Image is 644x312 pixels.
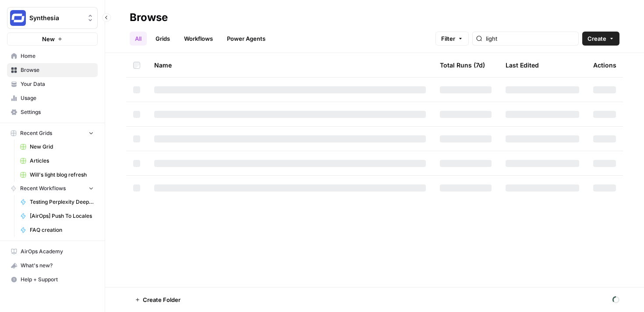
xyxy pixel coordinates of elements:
[7,77,98,91] a: Your Data
[130,11,168,25] div: Browse
[30,198,94,206] span: Testing Perplexity Deep Research
[16,154,98,168] a: Articles
[7,259,98,273] button: What's new?
[16,195,98,209] a: Testing Perplexity Deep Research
[21,66,94,74] span: Browse
[222,32,271,46] a: Power Agents
[20,129,52,137] span: Recent Grids
[7,91,98,105] a: Usage
[16,168,98,182] a: Will's light blog refresh
[21,108,94,116] span: Settings
[441,34,455,43] span: Filter
[7,259,97,272] div: What's new?
[582,32,619,46] button: Create
[21,276,94,284] span: Help + Support
[486,34,575,43] input: Search
[29,14,82,22] span: Synthesia
[593,53,616,77] div: Actions
[42,35,55,43] span: New
[16,209,98,223] a: [AirOps] Push To Locales
[435,32,469,46] button: Filter
[21,248,94,255] span: AirOps Academy
[16,140,98,154] a: New Grid
[7,63,98,77] a: Browse
[154,53,426,77] div: Name
[21,80,94,88] span: Your Data
[7,127,98,140] button: Recent Grids
[20,184,66,192] span: Recent Workflows
[30,212,94,220] span: [AirOps] Push To Locales
[30,226,94,234] span: FAQ creation
[143,295,180,304] span: Create Folder
[150,32,175,46] a: Grids
[7,32,98,46] button: New
[30,143,94,151] span: New Grid
[506,53,539,77] div: Last Edited
[7,49,98,63] a: Home
[21,52,94,60] span: Home
[30,157,94,165] span: Articles
[7,7,98,29] button: Workspace: Synthesia
[7,182,98,195] button: Recent Workflows
[30,171,94,179] span: Will's light blog refresh
[179,32,218,46] a: Workflows
[21,94,94,102] span: Usage
[130,293,186,307] button: Create Folder
[587,34,606,43] span: Create
[130,32,147,46] a: All
[7,105,98,119] a: Settings
[10,10,26,26] img: Synthesia Logo
[16,223,98,237] a: FAQ creation
[7,273,98,287] button: Help + Support
[440,53,485,77] div: Total Runs (7d)
[7,245,98,259] a: AirOps Academy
